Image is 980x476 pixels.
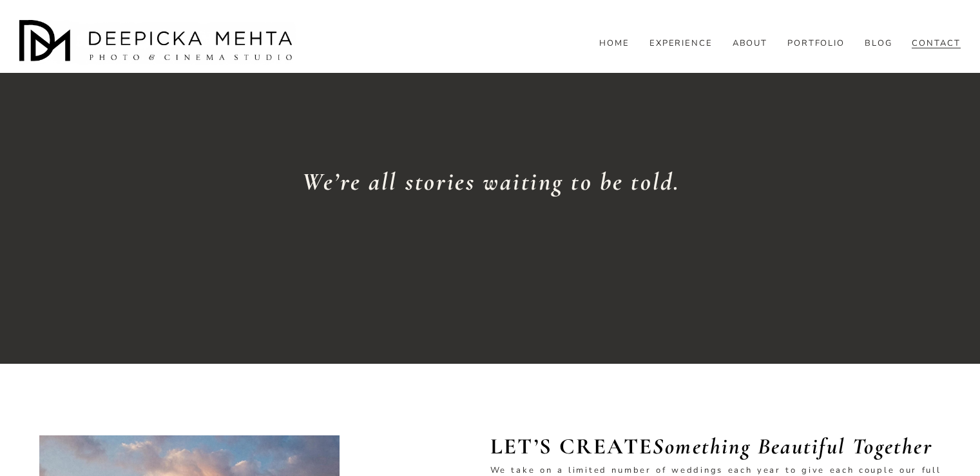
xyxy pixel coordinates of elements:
[865,39,892,49] span: BLOG
[490,433,933,460] strong: LET’S CREATE
[302,166,680,197] em: We’re all stories waiting to be told.
[653,433,845,460] em: Something Beautiful
[912,37,961,49] a: CONTACT
[733,37,768,49] a: ABOUT
[649,37,713,49] a: EXPERIENCE
[19,20,296,65] img: Austin Wedding Photographer - Deepicka Mehta Photography &amp; Cinematography
[852,433,932,460] em: Together
[865,37,892,49] a: folder dropdown
[599,37,629,49] a: HOME
[787,37,845,49] a: PORTFOLIO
